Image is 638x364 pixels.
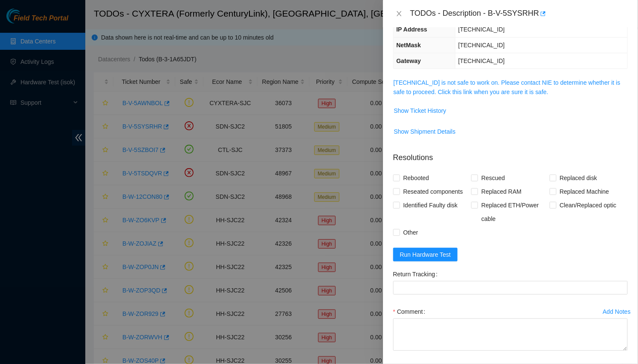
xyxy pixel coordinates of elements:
[393,145,628,163] p: Resolutions
[394,125,456,138] button: Show Shipment Details
[397,57,421,64] span: Gateway
[393,10,405,18] button: Close
[410,7,628,20] div: TODOs - Description - B-V-5SYSRHR
[478,198,549,226] span: Replaced ETH/Power cable
[557,171,601,185] span: Replaced disk
[603,309,631,315] div: Add Notes
[603,305,631,318] button: Add Notesclock-circle
[400,171,433,185] span: Rebooted
[394,104,447,118] button: Show Ticket History
[394,79,621,95] a: [TECHNICAL_ID] is not safe to work on. Please contact NIE to determine whether it is safe to proc...
[458,42,505,49] span: [TECHNICAL_ID]
[400,185,467,198] span: Reseated components
[393,318,628,351] textarea: Comment
[393,281,628,295] input: Return Tracking
[394,127,456,136] span: Show Shipment Details
[396,10,403,17] span: close
[557,198,620,212] span: Clean/Replaced optic
[478,185,525,198] span: Replaced RAM
[397,26,427,33] span: IP Address
[393,305,429,318] label: Comment
[400,250,451,259] span: Run Hardware Test
[478,171,508,185] span: Rescued
[557,185,613,198] span: Replaced Machine
[397,42,421,49] span: NetMask
[458,26,505,33] span: [TECHNICAL_ID]
[394,106,447,115] span: Show Ticket History
[393,248,458,261] button: Run Hardware Test
[393,267,441,281] label: Return Tracking
[400,226,422,239] span: Other
[458,57,505,64] span: [TECHNICAL_ID]
[400,198,461,212] span: Identified Faulty disk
